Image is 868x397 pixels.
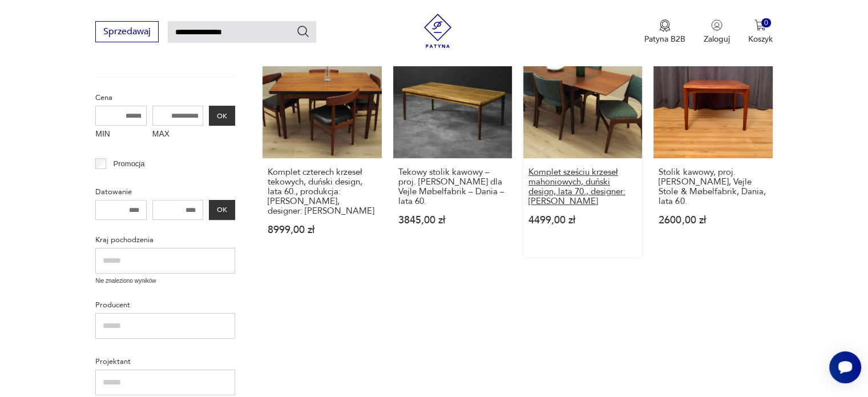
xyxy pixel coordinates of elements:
button: Sprzedawaj [95,21,159,42]
p: Patyna B2B [644,34,685,45]
p: Projektant [95,355,235,368]
a: Stolik kawowy, proj. Henning Kjærnulf, Vejle Stole & Møbelfabrik, Dania, lata 60.Stolik kawowy, p... [653,39,772,257]
a: Sprzedawaj [95,29,159,37]
a: KlasykTekowy stolik kawowy – proj. Henning Kjærnulf dla Vejle Møbelfabrik – Dania – lata 60.Tekow... [393,39,512,257]
a: Ikona medaluPatyna B2B [644,19,685,45]
p: 2600,00 zł [659,215,767,225]
label: MIN [95,126,147,144]
img: Patyna - sklep z meblami i dekoracjami vintage [421,14,455,48]
a: KlasykKomplet czterech krzeseł tekowych, duński design, lata 60., produkcja: Bruno Hansen, design... [263,39,381,257]
p: 4499,00 zł [528,215,637,225]
label: MAX [152,126,204,144]
p: Promocja [114,158,145,170]
button: 0Koszyk [748,19,773,45]
img: Ikona medalu [659,19,671,32]
h3: Komplet czterech krzeseł tekowych, duński design, lata 60., produkcja: [PERSON_NAME], designer: [... [268,167,376,216]
p: Koszyk [748,34,773,45]
p: Datowanie [95,186,235,198]
h3: Tekowy stolik kawowy – proj. [PERSON_NAME] dla Vejle Møbelfabrik – Dania – lata 60. [398,167,507,206]
div: 0 [761,18,771,28]
p: 3845,00 zł [398,215,507,225]
button: Zaloguj [704,19,730,45]
iframe: Smartsupp widget button [829,351,861,383]
p: Producent [95,299,235,311]
a: KlasykKomplet sześciu krzeseł mahoniowych, duński design, lata 70., designer: Henning KjærnulfKom... [523,39,642,257]
p: 8999,00 zł [268,225,376,235]
h3: Stolik kawowy, proj. [PERSON_NAME], Vejle Stole & Møbelfabrik, Dania, lata 60. [659,167,767,206]
img: Ikona koszyka [754,19,766,31]
p: Cena [95,91,235,104]
button: OK [209,200,235,220]
p: Nie znaleziono wyników [95,276,235,286]
img: Ikonka użytkownika [711,19,722,31]
p: Kraj pochodzenia [95,234,235,246]
button: Szukaj [296,25,310,38]
p: Zaloguj [704,34,730,45]
button: Patyna B2B [644,19,685,45]
button: OK [209,106,235,126]
h3: Komplet sześciu krzeseł mahoniowych, duński design, lata 70., designer: [PERSON_NAME] [528,167,637,206]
